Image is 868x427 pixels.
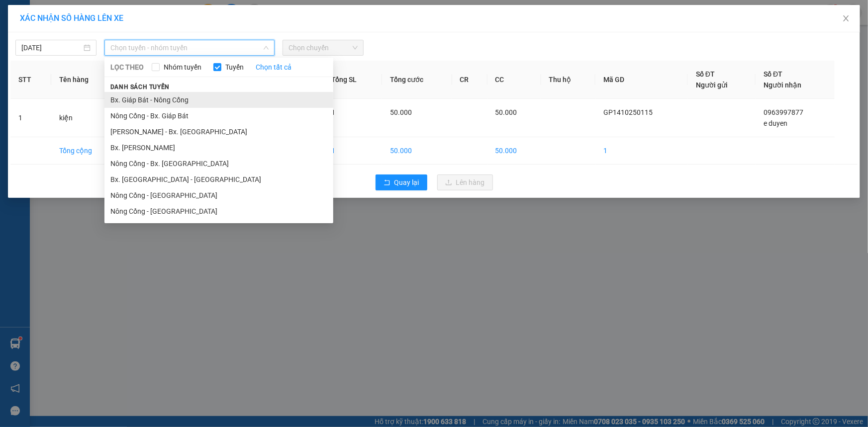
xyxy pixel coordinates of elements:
span: Số ĐT [696,70,715,78]
span: Chọn chuyến [289,40,358,55]
span: Người nhận [764,81,801,89]
li: Nông Cống - [GEOGRAPHIC_DATA] [104,203,333,219]
button: rollbackQuay lại [376,174,427,190]
li: Bx. [GEOGRAPHIC_DATA] - [GEOGRAPHIC_DATA] [104,171,333,187]
span: e duyen [764,119,787,127]
li: Nông Cống - Bx. [GEOGRAPHIC_DATA] [104,156,333,171]
th: Tổng cước [382,61,452,99]
td: 50.000 [382,137,452,165]
td: kiện [51,99,120,137]
span: GP1410250115 [86,40,144,51]
th: CR [452,61,487,99]
span: GP1410250115 [603,108,653,116]
span: 50.000 [495,108,517,116]
li: Nông Cống - Bx. Giáp Bát [104,108,333,124]
th: Mã GD [595,61,688,99]
th: STT [10,61,51,99]
span: 0963997877 [764,108,803,116]
td: 1 [10,99,51,137]
span: XÁC NHẬN SỐ HÀNG LÊN XE [20,13,123,23]
li: Bx. [PERSON_NAME] [104,140,333,156]
span: Quay lại [394,177,419,188]
span: down [263,45,269,51]
span: Chọn tuyến - nhóm tuyến [110,40,269,55]
th: Tổng SL [323,61,382,99]
span: 50.000 [390,108,412,116]
li: Nông Cống - [GEOGRAPHIC_DATA] [104,187,333,203]
span: Nhóm tuyến [160,62,205,73]
td: 1 [595,137,688,165]
img: logo [5,29,20,64]
th: Tên hàng [51,61,120,99]
span: Số ĐT [764,70,782,78]
li: [PERSON_NAME] - Bx. [GEOGRAPHIC_DATA] [104,124,333,140]
td: 50.000 [487,137,541,165]
td: Tổng cộng [51,137,120,165]
span: SĐT XE [36,42,68,53]
span: Tuyến [221,62,248,73]
span: Danh sách tuyến [104,83,176,91]
span: rollback [384,179,390,187]
strong: PHIẾU BIÊN NHẬN [26,55,80,76]
span: LỌC THEO [110,62,144,73]
th: Thu hộ [541,61,595,99]
a: Chọn tất cả [256,62,291,73]
button: uploadLên hàng [437,174,493,190]
span: close [842,14,850,22]
button: Close [832,5,860,33]
span: 1 [331,108,335,116]
input: 14/10/2025 [21,42,82,53]
span: Người gửi [696,81,728,89]
th: CC [487,61,541,99]
strong: CHUYỂN PHÁT NHANH ĐÔNG LÝ [22,8,85,40]
li: Bx. Giáp Bát - Nông Cống [104,92,333,108]
td: 1 [323,137,382,165]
